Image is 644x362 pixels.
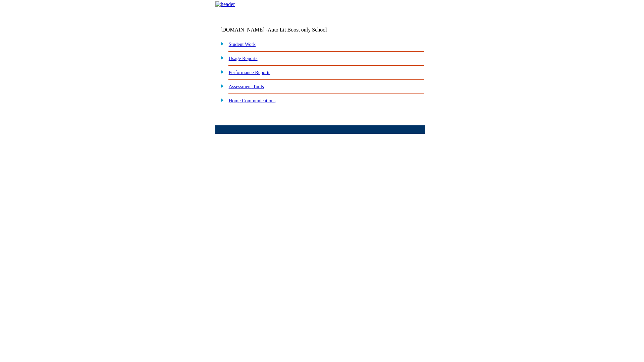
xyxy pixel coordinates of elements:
[220,27,344,33] td: [DOMAIN_NAME] -
[229,42,256,47] a: Student Work
[217,41,224,47] img: plus.gif
[217,83,224,89] img: plus.gif
[217,55,224,61] img: plus.gif
[217,69,224,75] img: plus.gif
[215,1,235,7] img: header
[229,84,264,89] a: Assessment Tools
[268,27,327,33] nobr: Auto Lit Boost only School
[229,98,276,103] a: Home Communications
[217,97,224,103] img: plus.gif
[229,70,270,75] a: Performance Reports
[229,56,258,61] a: Usage Reports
